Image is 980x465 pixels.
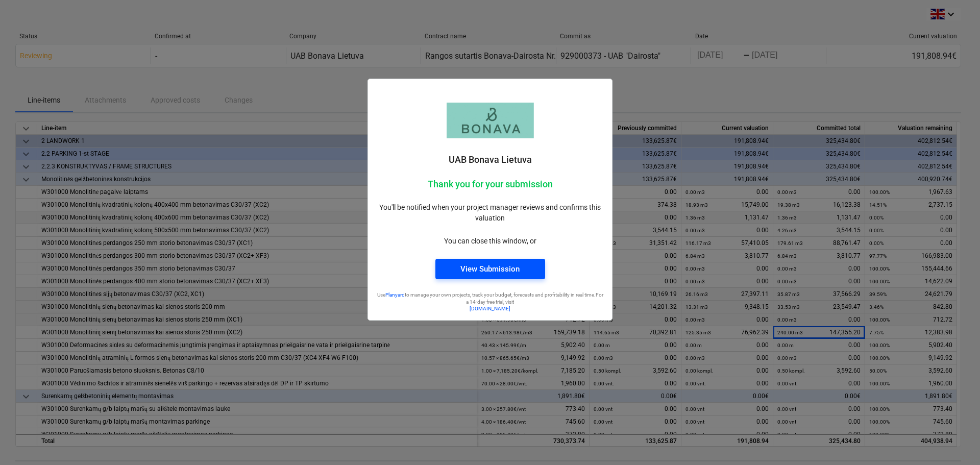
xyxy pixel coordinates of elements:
[435,259,545,279] button: View Submission
[376,202,604,224] p: You'll be notified when your project manager reviews and confirms this valuation
[470,306,510,311] a: [DOMAIN_NAME]
[376,178,604,190] p: Thank you for your submission
[376,154,604,166] p: UAB Bonava Lietuva
[460,262,520,276] div: View Submission
[376,236,604,247] p: You can close this window, or
[385,292,405,298] a: Planyard
[376,291,604,305] p: Use to manage your own projects, track your budget, forecasts and profitability in real time. For...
